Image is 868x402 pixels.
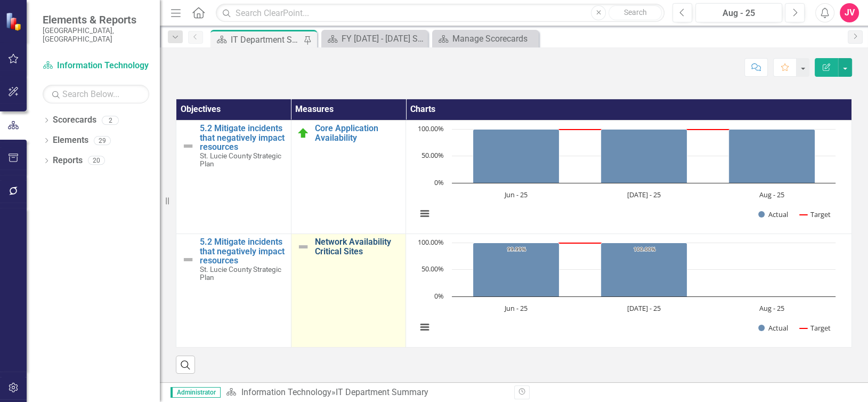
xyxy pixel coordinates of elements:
input: Search ClearPoint... [216,4,664,22]
div: IT Department Summary [335,387,428,397]
text: [DATE] - 25 [627,303,661,313]
img: ClearPoint Strategy [5,12,24,30]
img: On Target [297,127,310,140]
div: IT Department Summary [231,33,301,46]
small: [GEOGRAPHIC_DATA], [GEOGRAPHIC_DATA] [43,26,149,44]
div: Aug - 25 [699,7,778,20]
a: Core Application Availability [315,124,401,142]
text: 0% [434,291,444,301]
span: Search [624,8,647,17]
button: Show Actual [758,210,788,219]
text: Aug - 25 [759,190,784,199]
button: View chart menu, Chart [417,206,432,221]
button: Show Actual [758,323,788,332]
span: St. Lucie County Strategic Plan [200,265,281,282]
div: Chart. Highcharts interactive chart. [411,237,846,344]
a: Information Technology [43,60,149,72]
path: Jul - 25, 99.99825. Actual. [601,243,687,297]
div: 29 [94,136,111,145]
a: 5.2 Mitigate incidents that negatively impact resources [200,124,286,152]
text: [DATE] - 25 [627,190,661,199]
a: 5.2 Mitigate incidents that negatively impact resources [200,237,286,266]
text: Aug - 25 [759,303,784,313]
path: Jul - 25, 100. Actual. [601,130,687,183]
div: 2 [102,116,119,125]
path: Aug - 25, 100. Actual. [729,130,815,183]
text: Jun - 25 [504,190,528,199]
button: View chart menu, Chart [417,319,432,334]
text: 100.00% [634,245,655,253]
button: Search [609,5,662,20]
div: FY [DATE] - [DATE] Strategic Plan [342,32,425,45]
a: Reports [53,155,83,167]
div: 20 [88,156,105,165]
text: 50.00% [421,264,444,274]
a: Elements [53,134,88,147]
button: Show Target [800,323,831,332]
path: Jun - 25, 99.9925. Actual. [473,243,559,297]
span: Administrator [171,387,221,398]
a: Scorecards [53,114,96,126]
g: Actual, series 1 of 2. Bar series with 3 bars. [473,130,815,183]
td: Double-Click to Edit Right Click for Context Menu [291,234,406,348]
text: 100.00% [418,124,444,133]
div: Manage Scorecards [452,32,536,45]
td: Double-Click to Edit Right Click for Context Menu [291,120,406,234]
button: JV [840,3,859,22]
input: Search Below... [43,85,149,103]
text: 99.99% [507,245,526,253]
img: Not Defined [182,253,194,266]
text: 50.00% [421,150,444,160]
div: » [226,387,506,399]
a: Manage Scorecards [435,32,536,45]
button: Aug - 25 [695,3,782,22]
path: Jun - 25, 100. Actual. [473,130,559,183]
img: Not Defined [182,140,194,152]
span: St. Lucie County Strategic Plan [200,151,281,168]
text: Jun - 25 [504,303,528,313]
a: Information Technology [241,387,331,397]
div: Chart. Highcharts interactive chart. [411,124,846,230]
img: Not Defined [297,240,310,253]
button: Show Target [800,210,831,219]
svg: Interactive chart [411,124,841,230]
a: FY [DATE] - [DATE] Strategic Plan [324,32,425,45]
td: Double-Click to Edit Right Click for Context Menu [176,234,291,348]
td: Double-Click to Edit Right Click for Context Menu [176,120,291,234]
g: Actual, series 1 of 2. Bar series with 3 bars. [473,243,773,297]
text: 100.00% [418,237,444,247]
span: Elements & Reports [43,13,149,26]
a: Network Availability Critical Sites [315,237,401,256]
text: 0% [434,178,444,187]
svg: Interactive chart [411,237,841,344]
